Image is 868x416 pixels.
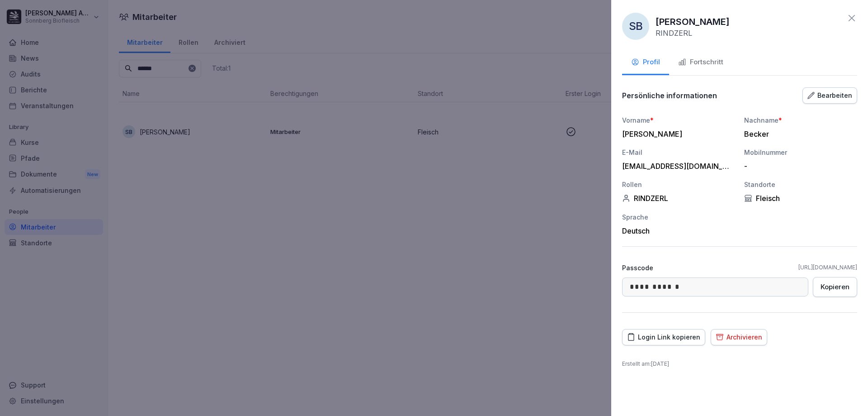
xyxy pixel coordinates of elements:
div: [EMAIL_ADDRESS][DOMAIN_NAME] [622,162,731,171]
div: Deutsch [622,226,735,235]
div: - [744,162,853,171]
button: Bearbeiten [802,87,857,104]
div: RINDZERL [622,194,735,203]
div: Mobilnummer [744,148,857,157]
div: Fortschritt [678,57,723,67]
div: Becker [744,129,853,139]
div: Login Link kopieren [627,332,700,342]
div: E-Mail [622,148,735,157]
a: [URL][DOMAIN_NAME] [798,263,857,272]
div: Kopieren [821,282,849,292]
div: Sprache [622,212,735,222]
div: Standorte [744,180,857,189]
p: [PERSON_NAME] [656,15,730,29]
p: Passcode [622,263,653,273]
p: RINDZERL [656,29,692,38]
div: Rollen [622,180,735,189]
button: Kopieren [813,277,857,297]
div: Profil [631,57,660,67]
div: Nachname [744,115,857,125]
button: Archivieren [711,329,767,345]
div: Archivieren [716,332,762,342]
button: Fortschritt [669,51,732,75]
p: Persönliche informationen [622,91,717,100]
div: Vorname [622,115,735,125]
button: Login Link kopieren [622,329,705,345]
div: Bearbeiten [807,91,852,100]
p: Erstellt am : [DATE] [622,360,857,368]
button: Profil [622,51,669,75]
div: SB [622,13,649,40]
div: Fleisch [744,194,857,203]
div: [PERSON_NAME] [622,129,731,139]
